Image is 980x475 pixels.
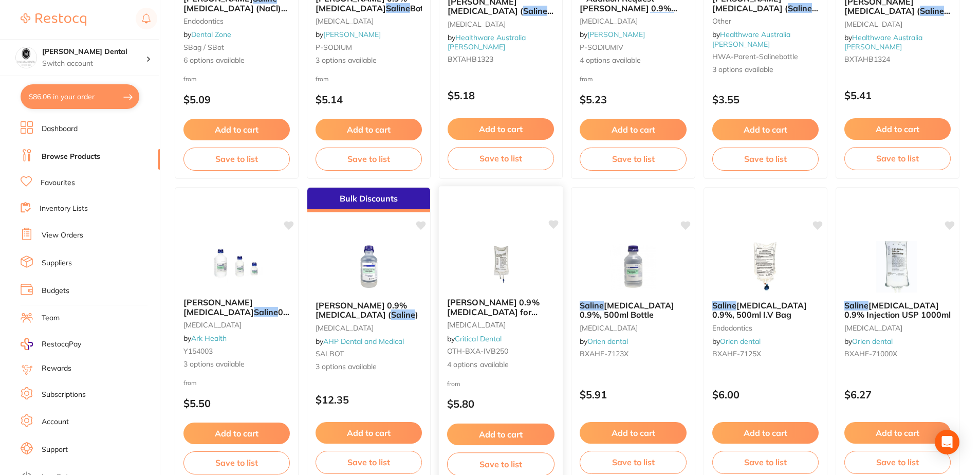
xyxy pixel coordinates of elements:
small: Endodontics [183,17,290,25]
span: by [183,30,231,39]
span: [PERSON_NAME] 0.9% [MEDICAL_DATA] ( [316,300,407,320]
span: ) 0.9% Bottle [712,3,815,23]
span: by [844,33,922,51]
p: $5.18 [448,89,554,101]
small: [MEDICAL_DATA] [580,324,686,332]
button: Save to list [580,451,686,473]
a: Browse Products [42,152,100,162]
img: Baxter 0.9% Sodium Chloride for Irrigation [467,238,534,289]
a: Support [42,445,68,455]
em: Saline [712,300,736,310]
a: Orien dental [852,337,893,346]
img: Baxter Sodium Chloride Saline 0.9% Bottle [204,238,270,289]
img: Restocq Logo [21,13,86,26]
a: Healthware Australia [PERSON_NAME] [844,33,922,51]
small: endodontics [712,324,819,332]
small: [MEDICAL_DATA] [316,324,422,332]
button: Add to cart [580,422,686,444]
span: Y154003 [183,346,213,356]
em: Saline [844,300,868,310]
a: [PERSON_NAME] [323,30,381,39]
span: by [712,337,761,346]
span: P-SODIUMIV [580,43,623,52]
div: Bulk Discounts [307,188,430,212]
button: Add to cart [183,119,290,140]
a: View Orders [42,230,83,241]
span: OTH-BXA-IVB250 [447,346,508,356]
a: Dental Zone [191,30,231,39]
span: from [183,75,197,83]
p: $5.41 [844,89,951,101]
span: 0.9% Bottle [183,307,298,326]
img: Saline Sodium Chloride 0.9%, 500ml Bottle [600,241,667,293]
span: 4 options available [580,56,686,66]
a: Rewards [42,363,71,374]
a: Suppliers [42,258,72,268]
button: Add to cart [447,424,554,446]
em: Saline [523,6,547,16]
div: Open Intercom Messenger [935,430,959,454]
p: $6.00 [712,389,819,400]
span: by [712,30,790,48]
img: Saline Sodium Chloride 0.9% Injection USP 1000ml [864,241,931,293]
img: Baxter 0.9% Sodium Chloride (Saline) [336,241,402,293]
em: Saline [650,12,674,23]
span: from [316,75,329,83]
small: [MEDICAL_DATA] [183,321,290,329]
span: 3 options available [183,359,290,370]
em: Saline [391,309,415,320]
p: $5.14 [316,94,422,105]
b: Saline Sodium Chloride 0.9%, 500ml I.V Bag [712,301,819,320]
span: P-SODIUM [316,43,352,52]
em: Saline [920,6,944,16]
p: $5.09 [183,94,290,105]
span: [MEDICAL_DATA] 0.9%, 500ml I.V Bag [712,300,807,320]
button: Save to list [580,148,686,170]
button: Save to list [712,451,819,473]
span: by [183,334,227,343]
img: Saline Sodium Chloride 0.9%, 500ml I.V Bag [732,241,799,293]
p: $5.23 [580,94,686,105]
a: Ark Health [191,334,227,343]
small: [MEDICAL_DATA] [844,20,951,28]
em: Saline [386,3,410,13]
a: AHP Dental and Medical [323,337,404,346]
span: by [844,337,893,346]
b: Baxter 0.9% Sodium Chloride for Irrigation [447,298,554,317]
img: O'Meara Dental [16,47,36,68]
p: $3.55 [712,94,819,105]
button: Save to list [712,148,819,170]
button: Add to cart [448,118,554,140]
span: by [580,30,645,39]
small: [MEDICAL_DATA] [580,17,686,25]
span: BXAHF-71000X [844,349,897,358]
span: RestocqPay [42,339,81,350]
b: Saline Sodium Chloride 0.9%, 500ml Bottle [580,301,686,320]
button: Add to cart [844,118,951,140]
button: Add to cart [316,119,422,140]
b: Saline Sodium Chloride 0.9% Injection USP 1000ml [844,301,951,320]
span: BXAHF-7125X [712,349,761,358]
span: 4 options available [447,359,554,370]
small: [MEDICAL_DATA] [448,20,554,28]
span: HWA-parent-salinebottle [712,52,798,61]
span: from [447,379,460,387]
span: by [447,334,502,343]
span: 3 options available [712,65,819,75]
span: [MEDICAL_DATA] 0.9% Injection USP 1000ml [844,300,951,320]
a: Dashboard [42,124,78,134]
small: [MEDICAL_DATA] [844,324,951,332]
span: 3 options available [316,56,422,66]
a: Orien dental [587,337,628,346]
h4: O'Meara Dental [42,47,146,57]
span: by [316,337,404,346]
a: Restocq Logo [21,8,86,31]
button: Add to cart [712,119,819,140]
button: Save to list [844,451,951,473]
button: Save to list [183,451,290,474]
button: Save to list [316,148,422,170]
span: from [183,379,197,387]
button: Save to list [183,148,290,170]
span: BXTAHB1324 [844,54,890,64]
button: Add to cart [580,119,686,140]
